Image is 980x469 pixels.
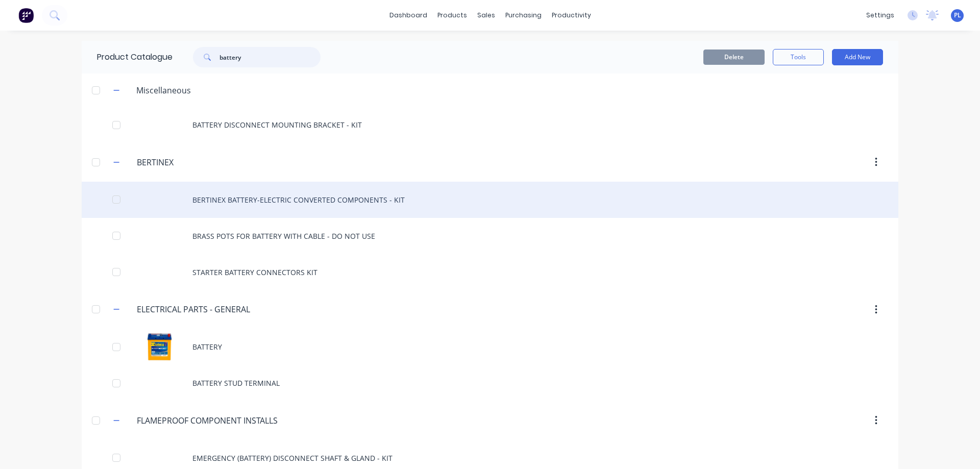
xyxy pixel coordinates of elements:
[82,182,898,218] div: BERTINEX BATTERY-ELECTRIC CONVERTED COMPONENTS - KIT
[82,329,898,365] div: BATTERYBATTERY
[219,47,321,67] input: Search...
[500,8,547,23] div: purchasing
[832,49,883,65] button: Add New
[472,8,500,23] div: sales
[137,414,280,427] input: Enter category name
[547,8,596,23] div: productivity
[137,156,258,168] input: Enter category name
[773,49,824,65] button: Tools
[384,8,432,23] a: dashboard
[137,303,258,315] input: Enter category name
[18,8,34,23] img: Factory
[82,218,898,254] div: BRASS POTS FOR BATTERY WITH CABLE - DO NOT USE
[82,254,898,290] div: STARTER BATTERY CONNECTORS KIT
[432,8,472,23] div: products
[954,11,961,20] span: PL
[861,8,899,23] div: settings
[82,41,173,73] div: Product Catalogue
[128,84,199,96] div: Miscellaneous
[82,365,898,401] div: BATTERY STUD TERMINAL
[703,50,765,65] button: Delete
[82,107,898,143] div: BATTERY DISCONNECT MOUNTING BRACKET - KIT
